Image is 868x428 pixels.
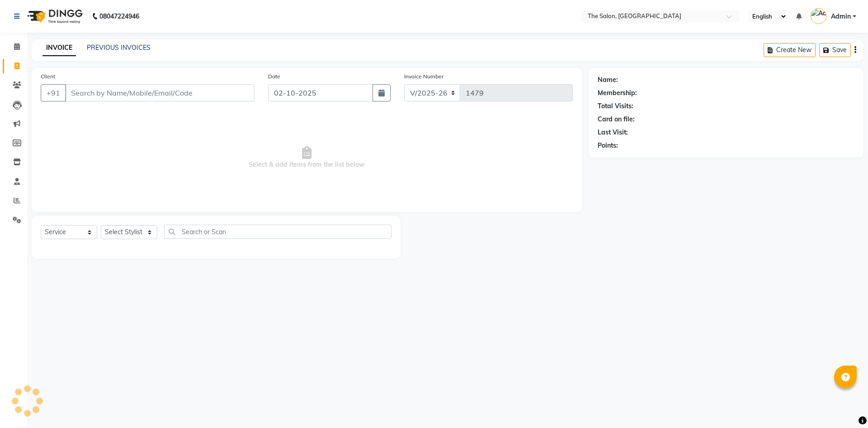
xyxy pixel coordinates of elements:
div: Card on file: [598,115,635,124]
a: INVOICE [42,40,76,56]
div: Last Visit: [598,128,628,137]
img: Admin [811,8,826,24]
div: Total Visits: [598,101,633,111]
iframe: chat widget [830,392,859,419]
button: Create New [764,43,816,57]
button: +91 [41,84,66,101]
button: Save [819,43,851,57]
img: logo [23,4,85,29]
label: Date [268,72,280,81]
span: Select & add items from the list below [41,112,573,203]
label: Client [41,72,55,81]
input: Search or Scan [164,225,392,239]
b: 08047224946 [99,4,139,29]
div: Membership: [598,88,637,98]
a: PREVIOUS INVOICES [87,43,151,52]
div: Name: [598,75,618,85]
label: Invoice Number [404,72,443,81]
input: Search by Name/Mobile/Email/Code [65,84,255,101]
div: Points: [598,141,618,150]
span: Admin [831,12,851,21]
